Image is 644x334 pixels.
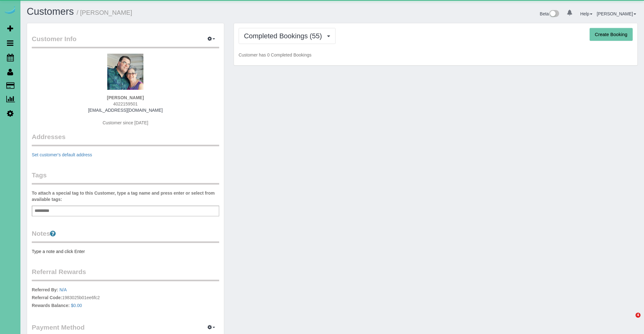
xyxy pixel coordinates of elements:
a: Help [580,11,592,16]
a: N/A [59,287,67,292]
label: Rewards Balance: [32,302,70,309]
label: Referral Code: [32,294,62,301]
strong: [PERSON_NAME] [107,95,144,100]
label: To attach a special tag to this Customer, type a tag name and press enter or select from availabl... [32,190,219,202]
img: New interface [549,10,559,18]
legend: Customer Info [32,34,219,48]
a: [PERSON_NAME] [597,11,636,16]
img: BS [107,54,143,90]
small: / [PERSON_NAME] [77,9,132,16]
span: 4022159501 [113,101,138,106]
a: Set customer's default address [32,152,92,157]
img: Automaid Logo [4,6,16,15]
legend: Tags [32,170,219,185]
legend: Notes [32,229,219,243]
legend: Referral Rewards [32,267,219,281]
iframe: Intercom live chat [623,313,638,328]
a: Customers [27,6,74,17]
a: [EMAIL_ADDRESS][DOMAIN_NAME] [88,108,163,113]
span: 4 [636,313,641,318]
a: $0.00 [71,303,82,308]
button: Create Booking [590,28,633,41]
button: Completed Bookings (55) [239,28,336,44]
p: 1983025b01ee6fc2 [32,287,219,310]
a: Beta [540,11,559,16]
span: Completed Bookings (55) [244,32,325,40]
span: Customer since [DATE] [103,120,148,125]
p: Customer has 0 Completed Bookings [239,52,633,58]
pre: Type a note and click Enter [32,248,219,255]
label: Referred By: [32,287,58,293]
